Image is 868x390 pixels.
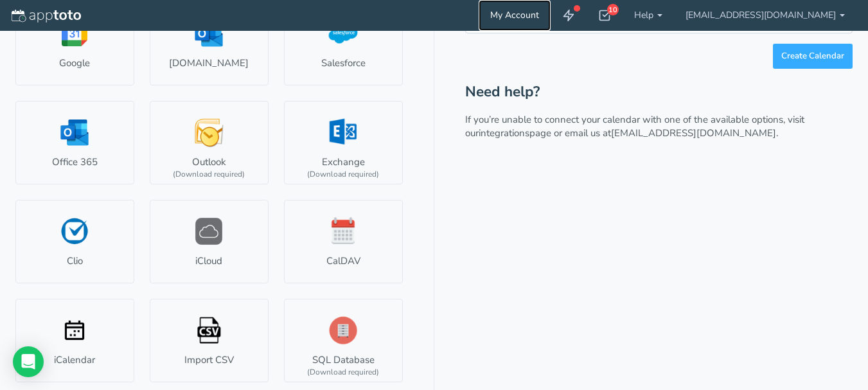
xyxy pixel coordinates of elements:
[173,169,245,180] div: (Download required)
[150,299,269,382] a: Import CSV
[307,367,379,378] div: (Download required)
[479,127,529,139] a: integrations
[465,113,853,141] p: If you’re unable to connect your calendar with one of the available options, visit our page or em...
[15,2,134,85] a: Google
[307,169,379,180] div: (Download required)
[773,44,853,69] button: Create Calendar
[15,299,134,382] a: iCalendar
[15,200,134,283] a: Clio
[465,84,853,100] h2: Need help?
[284,200,403,283] a: CalDAV
[15,101,134,184] a: Office 365
[12,10,81,22] img: logo-apptoto--white.svg
[150,200,269,283] a: iCloud
[284,101,403,184] a: Exchange
[607,4,619,15] div: 10
[150,101,269,184] a: Outlook
[13,346,44,377] div: Open Intercom Messenger
[150,2,269,85] a: [DOMAIN_NAME]
[284,299,403,382] a: SQL Database
[284,2,403,85] a: Salesforce
[611,127,778,139] a: [EMAIL_ADDRESS][DOMAIN_NAME].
